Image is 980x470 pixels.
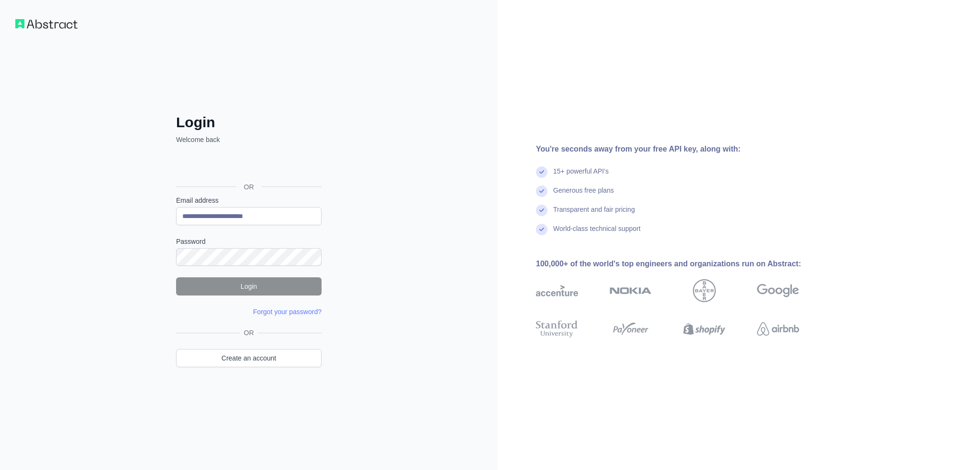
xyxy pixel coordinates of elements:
[553,205,635,224] div: Transparent and fair pricing
[176,237,322,246] label: Password
[610,279,652,302] img: nokia
[253,308,322,316] a: Forgot your password?
[176,114,322,131] h2: Login
[536,224,547,235] img: check mark
[176,196,322,205] label: Email address
[553,186,614,205] div: Generous free plans
[240,328,258,338] span: OR
[536,143,830,155] div: You're seconds away from your free API key, along with:
[171,155,324,176] iframe: “使用 Google 账号登录”按钮
[15,19,78,29] img: Workflow
[176,349,322,367] a: Create an account
[536,205,547,216] img: check mark
[757,279,799,302] img: google
[757,318,799,339] img: airbnb
[610,318,652,339] img: payoneer
[236,182,262,192] span: OR
[536,186,547,197] img: check mark
[176,277,322,295] button: Login
[536,258,830,270] div: 100,000+ of the world's top engineers and organizations run on Abstract:
[553,224,641,243] div: World-class technical support
[536,318,578,339] img: stanford university
[536,166,547,178] img: check mark
[683,318,725,339] img: shopify
[693,279,716,302] img: bayer
[176,135,322,144] p: Welcome back
[553,166,609,186] div: 15+ powerful API's
[536,279,578,302] img: accenture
